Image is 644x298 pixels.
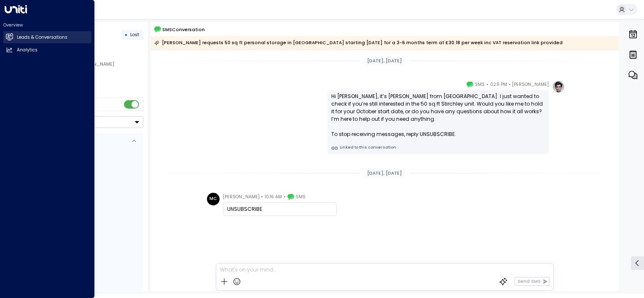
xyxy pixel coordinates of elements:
[265,193,282,201] span: 10:16 AM
[125,29,128,40] div: •
[227,205,333,213] div: UNSUBSCRIBE
[331,145,545,152] a: Linked to this conversation
[130,32,139,38] span: Lost
[284,193,286,201] span: •
[296,193,306,201] span: SMS
[154,39,563,47] div: [PERSON_NAME] requests 50 sq ft personal storage in [GEOGRAPHIC_DATA] starting [DATE] for a 3-6 m...
[331,93,545,138] div: Hi [PERSON_NAME], it’s [PERSON_NAME] from [GEOGRAPHIC_DATA]. I just wanted to check if you’re sti...
[512,80,549,89] span: [PERSON_NAME]
[17,34,67,41] h2: Leads & Conversations
[3,22,91,28] h2: Overview
[223,193,260,201] span: [PERSON_NAME]
[207,193,220,205] div: MC
[365,56,405,66] div: [DATE], [DATE]
[162,26,205,33] span: SMS Conversation
[261,193,263,201] span: •
[552,80,565,93] img: profile-logo.png
[17,47,38,53] h2: Analytics
[3,44,91,56] a: Analytics
[486,80,488,89] span: •
[490,80,507,89] span: 02:11 PM
[475,80,485,89] span: SMS
[3,31,91,43] a: Leads & Conversations
[365,169,405,178] div: [DATE], [DATE]
[509,80,511,89] span: •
